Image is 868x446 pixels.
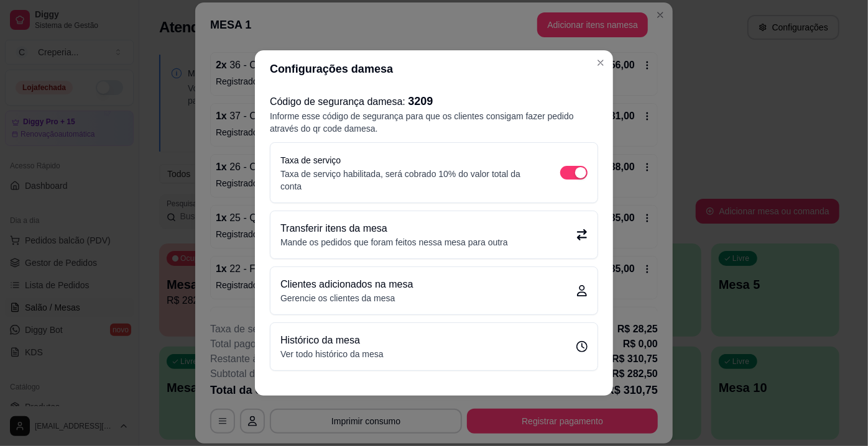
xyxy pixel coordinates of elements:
[280,221,508,236] p: Transferir itens da mesa
[280,277,413,292] p: Clientes adicionados na mesa
[591,53,611,73] button: Close
[280,348,384,360] p: Ver todo histórico da mesa
[255,50,613,88] header: Configurações da mesa
[270,110,598,135] p: Informe esse código de segurança para que os clientes consigam fazer pedido através do qr code da...
[280,292,413,304] p: Gerencie os clientes da mesa
[408,95,433,107] span: 3209
[280,333,384,348] p: Histórico da mesa
[270,93,598,110] h2: Código de segurança da mesa :
[280,155,341,165] label: Taxa de serviço
[280,236,508,248] p: Mande os pedidos que foram feitos nessa mesa para outra
[280,168,535,193] p: Taxa de serviço habilitada, será cobrado 10% do valor total da conta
